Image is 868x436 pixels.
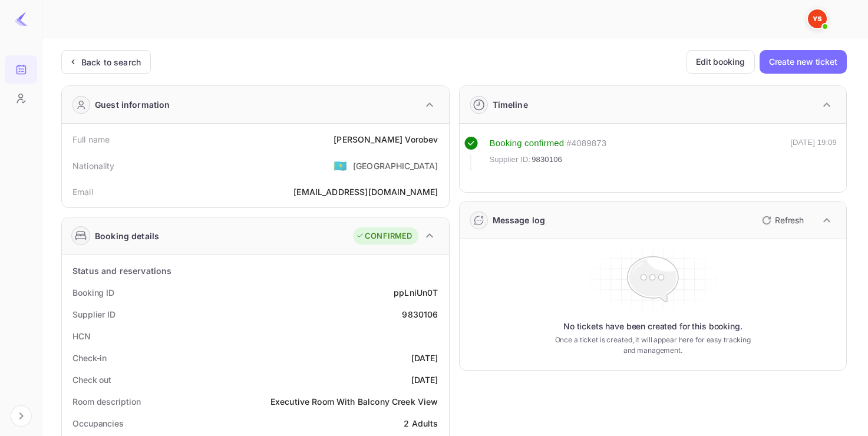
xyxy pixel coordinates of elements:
p: Once a ticket is created, it will appear here for easy tracking and management. [549,335,757,356]
div: [DATE] [411,352,438,364]
div: Occupancies [72,417,124,430]
div: [PERSON_NAME] Vorobev [334,133,438,146]
div: Check out [72,374,111,386]
span: Supplier ID: [490,154,531,166]
div: [DATE] 19:09 [790,137,837,171]
div: 2 Adults [404,417,438,430]
div: Status and reservations [72,265,171,277]
div: Executive Room With Balcony Creek View [270,395,438,408]
div: Timeline [493,98,528,111]
div: Check-in [72,352,107,364]
div: # 4089873 [566,137,606,150]
button: Create new ticket [760,50,847,74]
span: United States [334,155,347,176]
p: No tickets have been created for this booking. [563,321,742,332]
div: Message log [493,214,546,226]
img: LiteAPI [14,12,28,26]
div: CONFIRMED [356,230,412,242]
div: Email [72,186,93,198]
a: Customers [5,84,37,111]
button: Refresh [755,211,808,230]
span: 9830106 [532,154,562,166]
div: [GEOGRAPHIC_DATA] [353,160,438,172]
div: Booking details [95,230,159,242]
div: Booking ID [72,286,114,299]
button: Edit booking [686,50,755,74]
div: Booking confirmed [490,137,565,150]
div: ppLniUn0T [394,286,438,299]
button: Expand navigation [11,405,32,427]
div: [EMAIL_ADDRESS][DOMAIN_NAME] [293,186,438,198]
p: Refresh [775,214,804,226]
div: Full name [72,133,110,146]
div: [DATE] [411,374,438,386]
div: Room description [72,395,140,408]
div: HCN [72,330,91,342]
div: 9830106 [402,308,438,321]
img: Yandex Support [808,9,827,28]
div: Nationality [72,160,115,172]
a: Bookings [5,55,37,82]
div: Supplier ID [72,308,115,321]
div: Back to search [81,56,141,68]
div: Guest information [95,98,170,111]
